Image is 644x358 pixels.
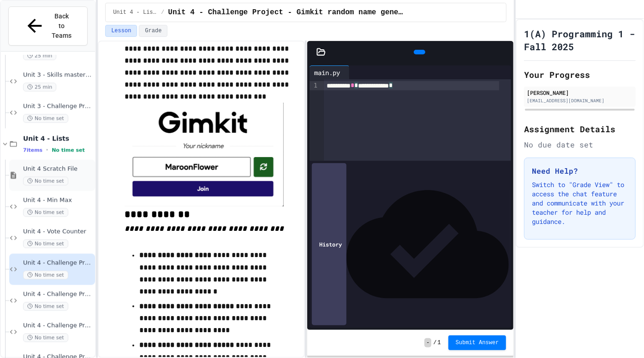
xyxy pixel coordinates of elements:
span: 25 min [23,83,56,92]
span: Unit 4 - Vote Counter [23,228,93,236]
span: 25 min [23,52,56,60]
div: [PERSON_NAME] [527,88,633,97]
div: To enrich screen reader interactions, please activate Accessibility in Grammarly extension settings [324,79,512,161]
h2: Your Progress [524,68,636,81]
span: - [424,338,431,347]
span: Unit 4 - Challenge Project - Python Word Counter [23,322,93,330]
div: main.py [310,65,350,79]
h2: Assignment Details [524,123,636,135]
span: Unit 4 - Lists [23,135,93,143]
span: No time set [52,147,85,153]
button: Back to Teams [8,6,88,46]
span: 1 [438,339,441,346]
h3: Need Help? [532,165,628,176]
button: Lesson [105,25,137,37]
p: Switch to "Grade View" to access the chat feature and communicate with your teacher for help and ... [532,180,628,226]
span: No time set [23,208,68,217]
span: / [161,9,164,16]
span: No time set [23,271,68,280]
span: / [433,339,436,346]
div: History [312,163,346,325]
span: Unit 4 - Challenge Project - Gimkit random name generator [168,7,404,18]
button: Submit Answer [448,335,507,350]
span: Unit 4 Scratch File [23,165,93,173]
span: Unit 4 - Challenge Projects - Quizlet - Even groups [23,291,93,299]
span: Unit 4 - Min Max [23,197,93,205]
span: No time set [23,302,68,311]
div: [EMAIL_ADDRESS][DOMAIN_NAME] [527,97,633,104]
span: Unit 3 - Skills mastery - Guess the Word [23,71,93,79]
button: Grade [139,25,167,37]
span: Submit Answer [456,339,499,346]
span: • [46,147,48,154]
span: Unit 3 - Challenge Project - 3 player Rock Paper Scissors [23,103,93,111]
span: No time set [23,334,68,342]
div: No due date set [524,139,636,150]
span: Unit 4 - Challenge Project - Gimkit random name generator [23,259,93,267]
span: No time set [23,114,68,123]
h1: 1(A) Programming 1 - Fall 2025 [524,27,636,53]
div: main.py [310,68,345,77]
span: No time set [23,240,68,248]
span: No time set [23,177,68,186]
span: Back to Teams [51,12,72,41]
span: 7 items [23,147,42,153]
span: Unit 4 - Lists [113,9,157,16]
div: 1 [310,81,319,90]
